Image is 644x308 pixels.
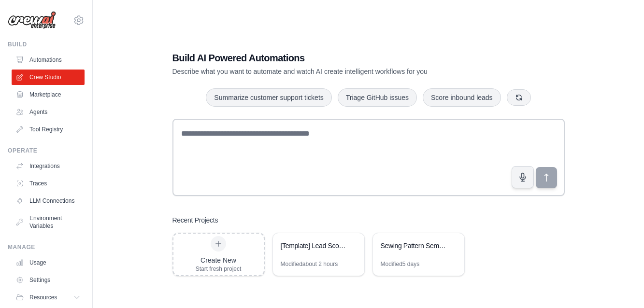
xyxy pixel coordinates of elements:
a: Settings [12,272,85,288]
a: Traces [12,176,85,191]
a: Agents [12,104,85,120]
p: Describe what you want to automate and watch AI create intelligent workflows for you [172,67,497,76]
h3: Recent Projects [172,215,218,225]
h1: Build AI Powered Automations [172,51,497,65]
div: Create New [196,255,242,265]
div: Start fresh project [196,265,242,273]
a: Environment Variables [12,210,85,234]
iframe: Chat Widget [596,262,644,308]
a: Marketplace [12,87,85,102]
a: Integrations [12,158,85,174]
a: LLM Connections [12,193,85,209]
a: Crew Studio [12,70,85,85]
button: Summarize customer support tickets [206,88,331,107]
div: Modified 5 days [381,260,420,268]
div: [Template] Lead Scoring and Strategy Crew [281,241,347,251]
div: Build [8,41,85,48]
button: Click to speak your automation idea [512,166,534,188]
div: Sewing Pattern Semantic Search Engine [381,241,447,251]
a: Tool Registry [12,122,85,137]
div: Operate [8,147,85,154]
button: Score inbound leads [423,88,501,107]
div: Modified about 2 hours [281,260,338,268]
div: Manage [8,243,85,251]
button: Triage GitHub issues [338,88,417,107]
img: Logo [8,11,56,29]
span: Resources [29,294,57,301]
button: Get new suggestions [507,89,531,106]
a: Usage [12,255,85,270]
button: Resources [12,290,85,305]
a: Automations [12,52,85,68]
